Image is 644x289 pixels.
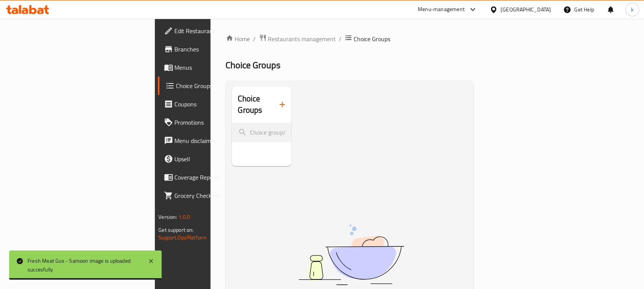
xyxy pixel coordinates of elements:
[175,154,256,164] span: Upsell
[179,212,190,222] span: 1.0.0
[158,22,262,40] a: Edit Restaurant
[158,132,262,150] a: Menu disclaimer
[175,26,256,35] span: Edit Restaurant
[631,5,634,14] span: k
[232,123,292,142] input: search
[27,257,140,274] div: Fresh Meat Gus - Samoon image is uploaded succesfully
[175,118,256,127] span: Promotions
[158,58,262,77] a: Menus
[176,81,256,90] span: Choice Groups
[158,95,262,113] a: Coupons
[158,150,262,168] a: Upsell
[501,5,551,14] div: [GEOGRAPHIC_DATA]
[226,34,474,44] nav: breadcrumb
[159,225,194,235] span: Get support on:
[175,191,256,200] span: Grocery Checklist
[268,34,336,43] span: Restaurants management
[158,168,262,186] a: Coverage Report
[175,136,256,145] span: Menu disclaimer
[159,233,207,242] a: Support.OpsPlatform
[259,34,336,44] a: Restaurants management
[175,63,256,72] span: Menus
[418,5,465,14] div: Menu-management
[158,113,262,132] a: Promotions
[354,34,391,43] span: Choice Groups
[158,186,262,205] a: Grocery Checklist
[175,100,256,109] span: Coupons
[175,173,256,182] span: Coverage Report
[159,212,177,222] span: Version:
[158,77,262,95] a: Choice Groups
[175,45,256,54] span: Branches
[339,34,342,43] li: /
[158,40,262,58] a: Branches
